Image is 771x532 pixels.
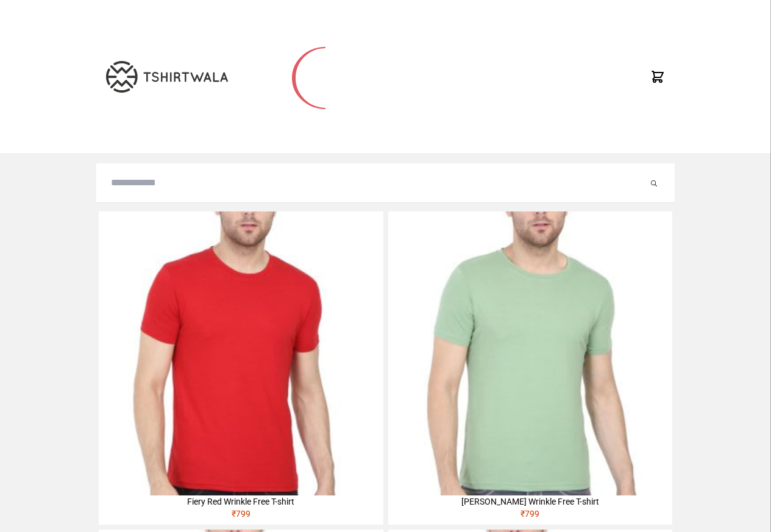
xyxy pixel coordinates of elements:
a: [PERSON_NAME] Wrinkle Free T-shirt₹799 [388,211,672,525]
div: ₹ 799 [99,508,383,525]
a: Fiery Red Wrinkle Free T-shirt₹799 [99,211,383,525]
img: 4M6A2225-320x320.jpg [99,211,383,495]
img: TW-LOGO-400-104.png [106,61,228,93]
div: Fiery Red Wrinkle Free T-shirt [99,495,383,508]
img: 4M6A2211-320x320.jpg [388,211,672,495]
div: [PERSON_NAME] Wrinkle Free T-shirt [388,495,672,508]
div: ₹ 799 [388,508,672,525]
button: Submit your search query. [648,176,660,190]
